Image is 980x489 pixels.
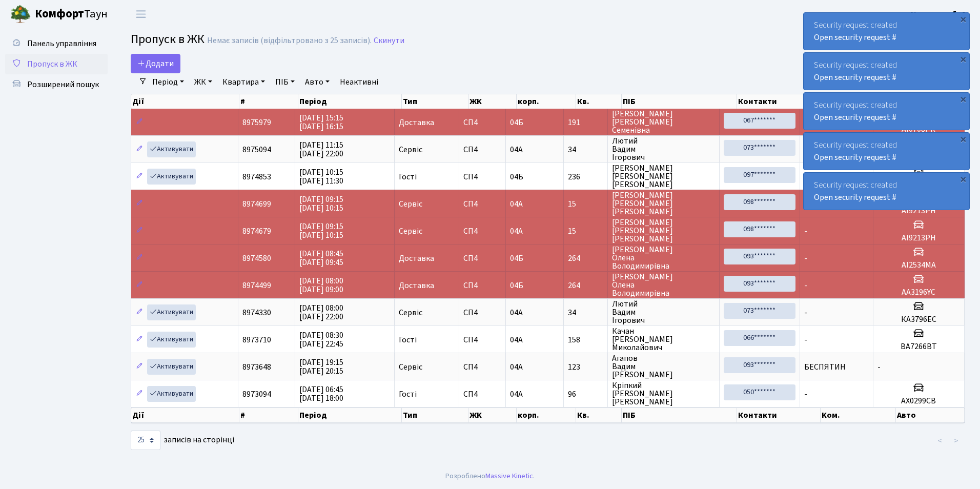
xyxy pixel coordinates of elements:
[814,32,896,43] a: Open security request #
[463,227,501,235] span: СП4
[445,471,535,482] div: Розроблено .
[958,134,968,144] div: ×
[299,221,343,241] span: [DATE] 09:15 [DATE] 10:15
[299,112,343,132] span: [DATE] 15:15 [DATE] 16:15
[958,54,968,64] div: ×
[877,233,960,243] h5: АІ9213РН
[299,167,343,187] span: [DATE] 10:15 [DATE] 11:30
[804,253,807,264] span: -
[147,304,196,320] a: Активувати
[399,336,417,344] span: Гості
[242,389,271,400] span: 8973094
[399,254,434,262] span: Доставка
[911,9,968,20] b: Консьєрж б. 4.
[147,169,196,185] a: Активувати
[510,280,523,291] span: 04Б
[510,198,523,210] span: 04А
[301,73,334,91] a: Авто
[399,173,417,181] span: Гості
[35,6,84,22] b: Комфорт
[877,288,960,297] h5: АА3196YC
[804,334,807,345] span: -
[612,191,715,216] span: [PERSON_NAME] [PERSON_NAME] [PERSON_NAME]
[131,431,234,450] label: записів на сторінці
[958,174,968,184] div: ×
[131,30,205,48] span: Пропуск в ЖК
[298,407,402,423] th: Період
[242,334,271,345] span: 8973710
[804,389,807,400] span: -
[877,260,960,270] h5: АІ2534МА
[399,227,422,235] span: Сервіс
[242,171,271,182] span: 8974853
[463,200,501,208] span: СП4
[622,407,737,423] th: ПІБ
[242,253,271,264] span: 8974580
[468,407,517,423] th: ЖК
[510,144,523,155] span: 04А
[271,73,299,91] a: ПІБ
[568,309,603,317] span: 34
[814,152,896,163] a: Open security request #
[814,112,896,123] a: Open security request #
[463,281,501,290] span: СП4
[131,94,239,109] th: Дії
[510,253,523,264] span: 04Б
[242,226,271,237] span: 8974679
[510,117,523,128] span: 04Б
[399,200,422,208] span: Сервіс
[568,200,603,208] span: 15
[218,73,269,91] a: Квартира
[517,94,576,109] th: корп.
[147,332,196,348] a: Активувати
[612,327,715,352] span: Качан [PERSON_NAME] Миколайович
[336,73,382,91] a: Неактивні
[147,386,196,402] a: Активувати
[568,118,603,127] span: 191
[804,53,969,90] div: Security request created
[510,361,523,373] span: 04А
[468,94,517,109] th: ЖК
[242,361,271,373] span: 8973648
[804,280,807,291] span: -
[299,302,343,322] span: [DATE] 08:00 [DATE] 22:00
[399,118,434,127] span: Доставка
[131,407,239,423] th: Дії
[5,74,108,95] a: Розширений пошук
[737,94,820,109] th: Контакти
[877,315,960,324] h5: КА3796ЕС
[877,361,881,373] span: -
[242,307,271,318] span: 8974330
[5,54,108,74] a: Пропуск в ЖК
[510,334,523,345] span: 04А
[612,273,715,297] span: [PERSON_NAME] Олена Володимирівна
[877,206,960,216] h5: АІ9213РН
[463,146,501,154] span: СП4
[242,280,271,291] span: 8974499
[147,359,196,375] a: Активувати
[242,198,271,210] span: 8974699
[517,407,576,423] th: корп.
[612,381,715,406] span: Кріпкий [PERSON_NAME] [PERSON_NAME]
[190,73,216,91] a: ЖК
[463,118,501,127] span: СП4
[877,342,960,352] h5: ВА7266ВТ
[242,117,271,128] span: 8975979
[622,94,737,109] th: ПІБ
[10,4,31,25] img: logo.png
[612,300,715,324] span: Лютий Вадим Ігорович
[242,144,271,155] span: 8975094
[576,94,622,109] th: Кв.
[612,218,715,243] span: [PERSON_NAME] [PERSON_NAME] [PERSON_NAME]
[612,110,715,134] span: [PERSON_NAME] [PERSON_NAME] Семенівна
[568,227,603,235] span: 15
[137,58,174,69] span: Додати
[568,146,603,154] span: 34
[299,248,343,268] span: [DATE] 08:45 [DATE] 09:45
[128,6,154,23] button: Переключити навігацію
[463,390,501,398] span: СП4
[5,33,108,54] a: Панель управління
[402,407,468,423] th: Тип
[568,363,603,371] span: 123
[374,36,404,46] a: Скинути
